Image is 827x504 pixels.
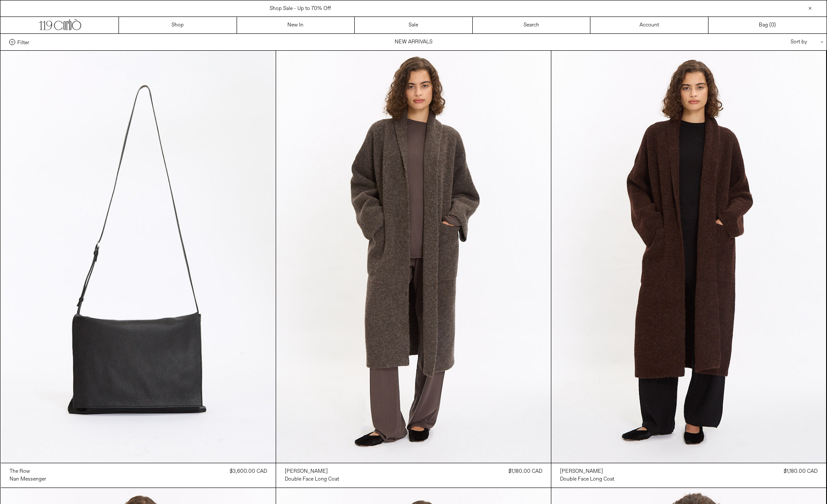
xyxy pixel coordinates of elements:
div: Double Face Long Coat [560,476,614,483]
div: [PERSON_NAME] [285,468,328,475]
a: Nan Messenger [10,475,46,483]
img: Lauren Manoogian Double Face Long Coat in merlot [551,51,826,463]
a: Double Face Long Coat [560,475,614,483]
a: Double Face Long Coat [285,475,339,483]
a: Shop Sale - Up to 70% Off [270,5,331,12]
div: $1,180.00 CAD [784,468,817,475]
div: Double Face Long Coat [285,476,339,483]
div: Sort by [740,34,818,50]
div: $1,180.00 CAD [508,468,542,475]
div: [PERSON_NAME] [560,468,603,475]
div: $3,600.00 CAD [230,468,267,475]
span: ) [771,21,776,29]
a: Search [473,17,591,33]
img: Lauren Manoogian Double Face Long Coat in grey taupe [276,51,551,463]
div: The Row [10,468,30,475]
div: Nan Messenger [10,476,46,483]
a: Shop [119,17,237,33]
a: [PERSON_NAME] [285,468,339,475]
a: Bag () [708,17,827,33]
img: The Row Nan Messenger Bag [1,51,276,463]
span: 0 [771,22,774,29]
a: New In [237,17,355,33]
a: The Row [10,468,46,475]
a: Sale [355,17,473,33]
a: Account [590,17,708,33]
a: [PERSON_NAME] [560,468,614,475]
span: Filter [17,39,29,45]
